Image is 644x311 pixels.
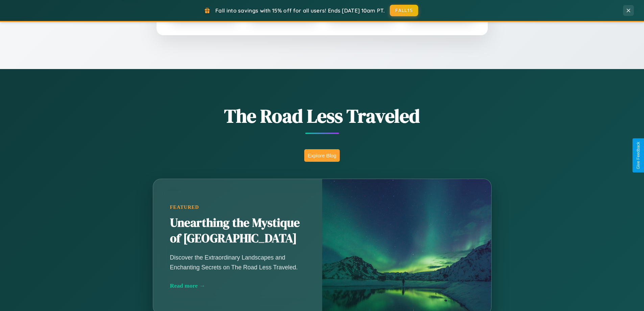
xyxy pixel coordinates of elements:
h1: The Road Less Traveled [119,103,525,129]
h2: Unearthing the Mystique of [GEOGRAPHIC_DATA] [170,215,305,246]
div: Read more → [170,282,305,289]
div: Give Feedback [636,142,641,169]
button: Explore Blog [304,149,340,162]
p: Discover the Extraordinary Landscapes and Enchanting Secrets on The Road Less Traveled. [170,253,305,272]
div: Featured [170,204,305,210]
button: FALL15 [390,5,418,16]
span: Fall into savings with 15% off for all users! Ends [DATE] 10am PT. [215,7,385,14]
